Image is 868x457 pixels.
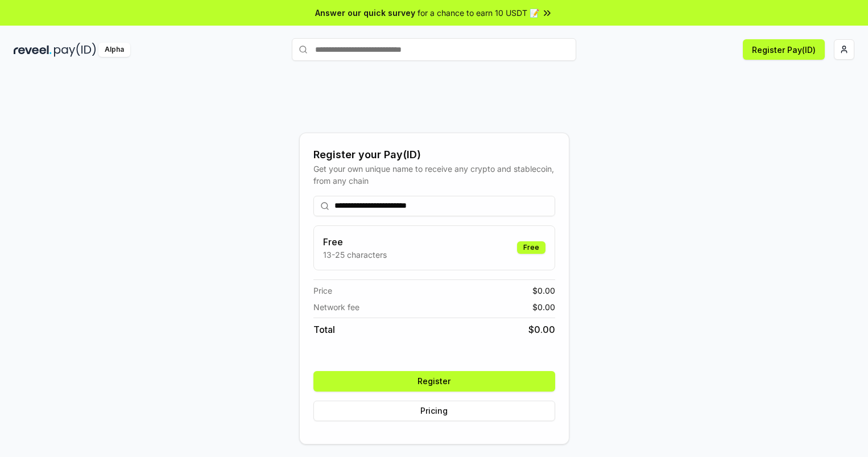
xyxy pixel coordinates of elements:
[323,235,387,249] h3: Free
[313,285,332,297] span: Price
[14,43,52,57] img: reveel_dark
[98,43,130,57] div: Alpha
[313,323,335,336] span: Total
[313,163,555,187] div: Get your own unique name to receive any crypto and stablecoin, from any chain
[743,39,825,60] button: Register Pay(ID)
[313,401,555,421] button: Pricing
[313,301,359,313] span: Network fee
[517,241,545,254] div: Free
[528,323,555,336] span: $ 0.00
[532,301,555,313] span: $ 0.00
[315,7,415,19] span: Answer our quick survey
[323,249,387,261] p: 13-25 characters
[54,43,96,57] img: pay_id
[532,285,555,297] span: $ 0.00
[313,371,555,392] button: Register
[418,7,539,19] span: for a chance to earn 10 USDT 📝
[313,147,555,163] div: Register your Pay(ID)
